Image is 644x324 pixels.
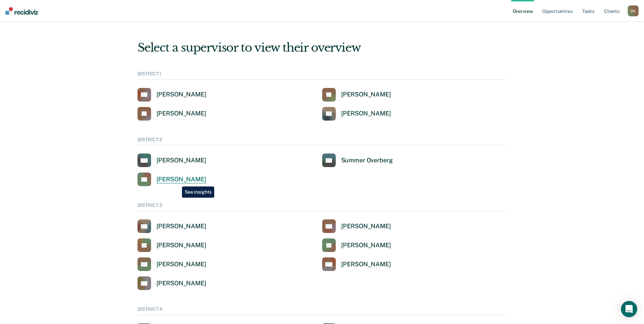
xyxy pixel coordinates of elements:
[322,88,391,102] a: [PERSON_NAME]
[341,222,391,230] div: [PERSON_NAME]
[341,260,391,268] div: [PERSON_NAME]
[157,280,206,287] div: [PERSON_NAME]
[137,219,206,233] a: [PERSON_NAME]
[157,260,206,268] div: [PERSON_NAME]
[157,222,206,230] div: [PERSON_NAME]
[628,5,639,16] button: OS
[341,241,391,249] div: [PERSON_NAME]
[322,257,391,271] a: [PERSON_NAME]
[322,238,391,252] a: [PERSON_NAME]
[341,91,391,98] div: [PERSON_NAME]
[322,107,391,121] a: [PERSON_NAME]
[137,154,206,167] a: [PERSON_NAME]
[137,257,206,271] a: [PERSON_NAME]
[157,110,206,118] div: [PERSON_NAME]
[322,154,393,167] a: Summer Overberg
[137,306,507,315] div: DISTRICT 4
[137,107,206,121] a: [PERSON_NAME]
[137,137,507,146] div: DISTRICT 2
[341,110,391,118] div: [PERSON_NAME]
[5,7,38,15] img: Recidiviz
[137,202,507,211] div: DISTRICT 3
[157,176,206,183] div: [PERSON_NAME]
[341,157,393,164] div: Summer Overberg
[157,91,206,98] div: [PERSON_NAME]
[621,301,637,317] div: Open Intercom Messenger
[137,276,206,290] a: [PERSON_NAME]
[137,173,206,186] a: [PERSON_NAME]
[157,241,206,249] div: [PERSON_NAME]
[137,238,206,252] a: [PERSON_NAME]
[137,41,507,55] div: Select a supervisor to view their overview
[628,5,639,16] div: O S
[322,219,391,233] a: [PERSON_NAME]
[157,157,206,164] div: [PERSON_NAME]
[137,71,507,80] div: DISTRICT 1
[137,88,206,102] a: [PERSON_NAME]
